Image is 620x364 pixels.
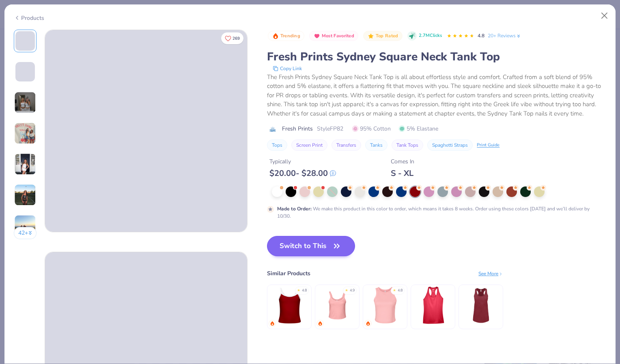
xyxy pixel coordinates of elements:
button: Close [597,8,612,24]
div: ★ [393,288,396,291]
button: Tank Tops [392,139,423,151]
img: Top Rated sort [368,33,374,39]
div: Products [14,14,44,22]
div: See More [478,270,503,277]
img: User generated content [14,184,36,206]
div: The Fresh Prints Sydney Square Neck Tank Top is all about effortless style and comfort. Crafted f... [267,73,606,118]
img: brand logo [267,126,278,133]
div: S - XL [391,168,414,178]
button: Transfers [332,139,361,151]
button: Spaghetti Straps [427,139,473,151]
span: 269 [232,36,240,41]
img: User generated content [14,215,36,237]
img: Most Favorited sort [314,33,320,39]
img: User generated content [14,92,36,113]
div: Fresh Prints Sydney Square Neck Tank Top [267,49,606,64]
a: 20+ Reviews [488,32,521,39]
img: Fresh Prints Cali Camisole Top [270,286,309,325]
img: Team 365 Ladies' Zone Performance Racerback Tank [414,286,452,325]
div: $ 20.00 - $ 28.00 [269,168,336,178]
img: trending.gif [366,321,370,326]
div: Comes In [391,157,414,166]
strong: Made to Order : [277,206,312,212]
div: Typically [269,157,336,166]
img: Bella + Canvas Ladies' Micro Ribbed Racerback Tank [366,286,405,325]
img: trending.gif [318,321,323,326]
img: User generated content [14,122,36,144]
div: 4.8 [302,288,307,293]
button: Badge Button [363,31,402,41]
img: trending.gif [270,321,275,326]
button: Switch to This [267,236,355,256]
span: Style FP82 [317,124,343,133]
span: 2.7M Clicks [419,32,442,39]
img: Bella Canvas Ladies' Micro Ribbed Scoop Tank [318,286,357,325]
span: Most Favorited [322,34,354,38]
button: Tanks [365,139,387,151]
span: 4.8 [478,32,484,39]
button: Badge Button [268,31,304,41]
span: Trending [280,34,300,38]
div: Print Guide [477,142,499,149]
span: 5% Elastane [399,124,438,133]
span: Top Rated [376,34,398,38]
button: Like [221,32,243,44]
button: Tops [267,139,287,151]
button: copy to clipboard [270,64,304,73]
div: We make this product in this color to order, which means it takes 8 weeks. Order using these colo... [277,205,592,220]
img: Trending sort [272,33,279,39]
button: Screen Print [291,139,327,151]
span: 95% Cotton [352,124,391,133]
button: Badge Button [309,31,358,41]
img: Next Level Ladies' Ideal Racerback Tank [462,286,500,325]
div: 4.9 [350,288,355,293]
button: 42+ [14,227,37,239]
div: ★ [345,288,348,291]
div: 4.8 Stars [447,30,474,43]
div: Similar Products [267,269,310,278]
img: User generated content [14,153,36,175]
div: 4.8 [398,288,403,293]
span: Fresh Prints [282,124,313,133]
div: ★ [297,288,300,291]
